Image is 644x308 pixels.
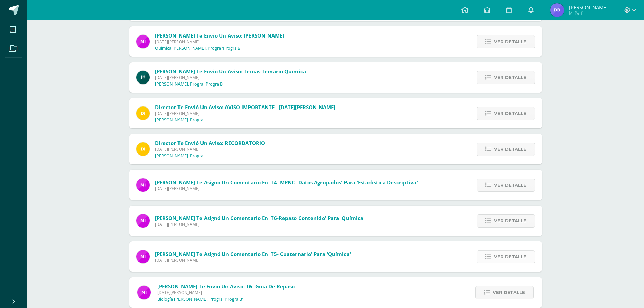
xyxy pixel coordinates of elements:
span: Ver detalle [494,35,526,48]
span: Mi Perfil [569,10,608,16]
img: e71b507b6b1ebf6fbe7886fc31de659d.png [136,35,150,48]
span: [DATE][PERSON_NAME] [155,39,284,45]
span: [PERSON_NAME] te asignó un comentario en 'T4- MPNC- datos agrupados' para 'Estadística descriptiva' [155,179,418,186]
p: Química [PERSON_NAME]. Progra 'Progra B' [155,46,241,51]
img: e71b507b6b1ebf6fbe7886fc31de659d.png [137,286,151,299]
span: Director te envió un aviso: RECORDATORIO [155,140,265,146]
img: e71b507b6b1ebf6fbe7886fc31de659d.png [136,214,150,228]
img: f0b35651ae50ff9c693c4cbd3f40c4bb.png [136,106,150,120]
span: Ver detalle [493,286,525,299]
img: e71b507b6b1ebf6fbe7886fc31de659d.png [136,178,150,192]
p: [PERSON_NAME]. Progra 'Progra B' [155,81,224,87]
span: Ver detalle [494,143,526,156]
span: Ver detalle [494,71,526,84]
span: Ver detalle [494,179,526,191]
span: [PERSON_NAME] te asignó un comentario en 'T6-Repaso contenido' para 'Química' [155,215,365,221]
span: [PERSON_NAME] [569,4,608,11]
span: [DATE][PERSON_NAME] [157,290,295,295]
span: [PERSON_NAME] te envió un aviso: T6- Guía de repaso [157,283,295,290]
span: [PERSON_NAME] te envió un aviso: [PERSON_NAME] [155,32,284,39]
span: [DATE][PERSON_NAME] [155,257,351,263]
span: [DATE][PERSON_NAME] [155,221,365,227]
span: [PERSON_NAME] te envió un aviso: Temas Temario Química [155,68,306,75]
span: [PERSON_NAME] te asignó un comentario en 'T5- Cuaternario' para 'Química' [155,251,351,257]
img: 2f952caa3f07b7df01ee2ceb26827530.png [136,71,150,84]
span: Director te envió un aviso: AVISO IMPORTANTE - [DATE][PERSON_NAME] [155,104,335,111]
p: Biología [PERSON_NAME]. Progra 'Progra B' [157,297,243,302]
p: [PERSON_NAME]. Progra [155,153,204,159]
img: e71b507b6b1ebf6fbe7886fc31de659d.png [136,250,150,263]
span: Ver detalle [494,251,526,263]
img: 1db98052dca881449f0211f5f787ea0a.png [550,3,564,17]
span: [DATE][PERSON_NAME] [155,111,335,116]
span: Ver detalle [494,107,526,120]
img: f0b35651ae50ff9c693c4cbd3f40c4bb.png [136,142,150,156]
span: [DATE][PERSON_NAME] [155,186,418,191]
span: [DATE][PERSON_NAME] [155,75,306,80]
span: [DATE][PERSON_NAME] [155,146,265,152]
span: Ver detalle [494,215,526,227]
p: [PERSON_NAME]. Progra [155,117,204,123]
